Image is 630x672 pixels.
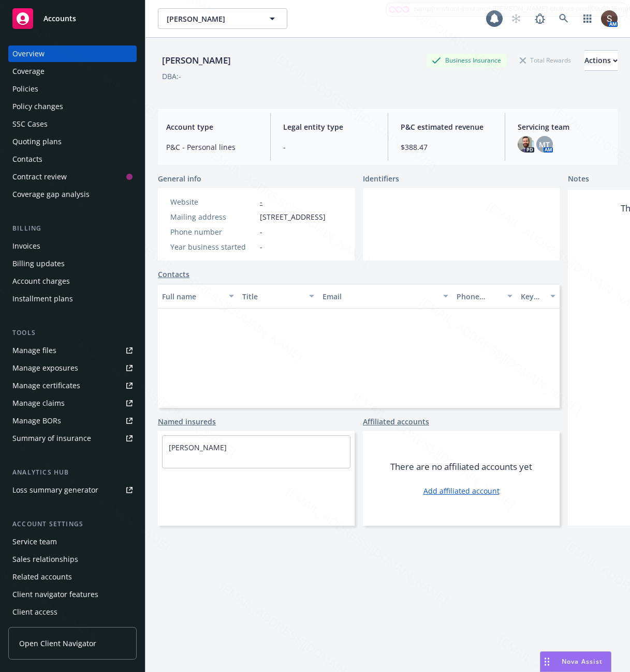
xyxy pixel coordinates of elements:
a: SSC Cases [8,116,137,132]
a: Manage exposures [8,360,137,376]
div: Installment plans [12,291,73,307]
div: Actions [584,51,618,70]
div: Contacts [12,151,42,167]
div: Manage claims [12,395,65,411]
span: [PERSON_NAME] [167,13,256,24]
div: SSC Cases [12,116,48,132]
a: Coverage gap analysis [8,186,137,203]
a: Invoices [8,238,137,254]
div: Mailing address [170,211,256,222]
a: Contacts [158,269,189,280]
span: Legal entity type [283,121,375,132]
a: Manage claims [8,395,137,411]
span: Nova Assist [562,657,603,666]
div: Drag to move [540,652,553,671]
a: Overview [8,45,137,62]
div: Manage files [12,342,56,359]
div: Year business started [170,241,256,252]
div: Website [170,196,256,207]
a: Search [553,8,574,29]
button: Actions [584,50,618,71]
div: Sales relationships [12,551,78,568]
a: Client access [8,604,137,620]
div: Billing [8,223,137,234]
div: Title [242,291,303,302]
img: photo [601,10,618,27]
button: Nova Assist [540,651,611,672]
span: Servicing team [518,121,609,132]
a: Add affiliated account [423,485,500,496]
div: Business Insurance [427,54,506,67]
a: Affiliated accounts [363,416,429,427]
a: Start snowing [506,8,526,29]
div: Client navigator features [12,586,98,603]
div: Overview [12,45,45,62]
a: Account charges [8,273,137,289]
div: DBA: - [162,71,181,82]
div: [PERSON_NAME] [158,54,235,67]
div: Billing updates [12,255,65,272]
span: P&C estimated revenue [401,121,492,132]
button: Key contact [517,284,560,309]
div: Tools [8,328,137,338]
div: Phone number [170,226,256,237]
a: [PERSON_NAME] [169,442,227,452]
a: Manage certificates [8,377,137,394]
div: Total Rewards [515,54,576,67]
a: Sales relationships [8,551,137,568]
a: Report a Bug [530,8,550,29]
div: Coverage [12,63,45,80]
span: Identifiers [363,173,399,184]
a: Installment plans [8,291,137,307]
div: Manage BORs [12,413,61,429]
span: $388.47 [401,142,492,152]
a: Client navigator features [8,586,137,603]
a: Coverage [8,63,137,80]
div: Quoting plans [12,133,62,150]
a: Manage BORs [8,413,137,429]
img: photo [518,136,534,152]
span: - [283,142,375,152]
div: Manage certificates [12,377,80,394]
div: Coverage gap analysis [12,186,90,203]
a: Related accounts [8,569,137,585]
div: Full name [162,291,223,302]
a: Billing updates [8,255,137,272]
div: Client access [12,604,57,620]
div: Key contact [521,291,544,302]
div: Analytics hub [8,467,137,478]
a: Service team [8,533,137,550]
a: Contract review [8,169,137,185]
span: P&C - Personal lines [166,142,258,152]
div: Account charges [12,273,70,289]
span: Accounts [43,14,76,23]
div: Policies [12,81,38,97]
a: - [260,197,262,207]
button: Title [238,284,318,309]
span: There are no affiliated accounts yet [390,461,532,473]
span: - [260,226,262,237]
button: [PERSON_NAME] [158,8,287,29]
button: Full name [158,284,238,309]
a: Policy changes [8,98,137,115]
span: Account type [166,121,258,132]
div: Related accounts [12,569,72,585]
span: Open Client Navigator [19,638,96,649]
a: Policies [8,81,137,97]
div: Policy changes [12,98,63,115]
div: Email [323,291,437,302]
span: [STREET_ADDRESS] [260,211,326,222]
a: Quoting plans [8,133,137,150]
a: Switch app [577,8,598,29]
a: Accounts [8,4,137,33]
a: Summary of insurance [8,430,137,447]
span: General info [158,173,201,184]
a: Named insureds [158,416,216,427]
a: Contacts [8,151,137,167]
div: Summary of insurance [12,430,91,447]
a: Loss summary generator [8,482,137,498]
div: Service team [12,533,57,550]
a: Manage files [8,342,137,359]
span: MT [539,139,550,150]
